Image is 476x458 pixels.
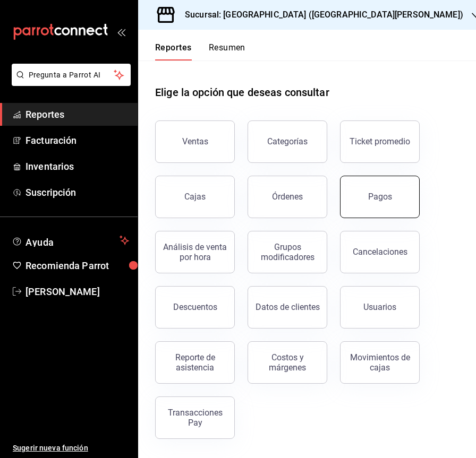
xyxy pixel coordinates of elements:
[25,284,129,299] span: [PERSON_NAME]
[162,242,228,262] div: Análisis de venta por hora
[182,136,208,146] div: Ventas
[248,231,327,273] button: Grupos modificadores
[254,352,320,373] div: Costos y márgenes
[7,77,131,88] a: Pregunta a Parrot AI
[25,185,129,200] span: Suscripción
[25,107,129,122] span: Reportes
[155,341,235,384] button: Reporte de asistencia
[248,120,327,163] button: Categorías
[340,120,420,163] button: Ticket promedio
[363,302,396,312] div: Usuarios
[13,443,129,454] span: Sugerir nueva función
[248,176,327,218] button: Órdenes
[340,286,420,329] button: Usuarios
[209,42,245,61] button: Resumen
[25,133,129,148] span: Facturación
[155,231,235,273] button: Análisis de venta por hora
[12,64,131,86] button: Pregunta a Parrot AI
[173,302,217,312] div: Descuentos
[347,352,413,373] div: Movimientos de cajas
[155,42,245,61] div: navigation tabs
[155,286,235,329] button: Descuentos
[155,84,329,100] h1: Elige la opción que deseas consultar
[368,192,392,202] div: Pagos
[155,120,235,163] button: Ventas
[350,136,410,146] div: Ticket promedio
[184,191,206,203] div: Cajas
[155,42,192,61] button: Reportes
[117,28,125,36] button: open_drawer_menu
[340,231,420,273] button: Cancelaciones
[340,341,420,384] button: Movimientos de cajas
[248,286,327,329] button: Datos de clientes
[256,302,320,312] div: Datos de clientes
[162,408,228,428] div: Transacciones Pay
[254,242,320,262] div: Grupos modificadores
[155,396,235,439] button: Transacciones Pay
[25,234,115,247] span: Ayuda
[155,176,235,218] a: Cajas
[340,176,420,218] button: Pagos
[29,70,114,81] span: Pregunta a Parrot AI
[267,136,308,146] div: Categorías
[353,247,407,257] div: Cancelaciones
[176,8,463,21] h3: Sucursal: [GEOGRAPHIC_DATA] ([GEOGRAPHIC_DATA][PERSON_NAME])
[272,192,303,202] div: Órdenes
[162,352,228,373] div: Reporte de asistencia
[25,258,129,273] span: Recomienda Parrot
[248,341,327,384] button: Costos y márgenes
[25,159,129,174] span: Inventarios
